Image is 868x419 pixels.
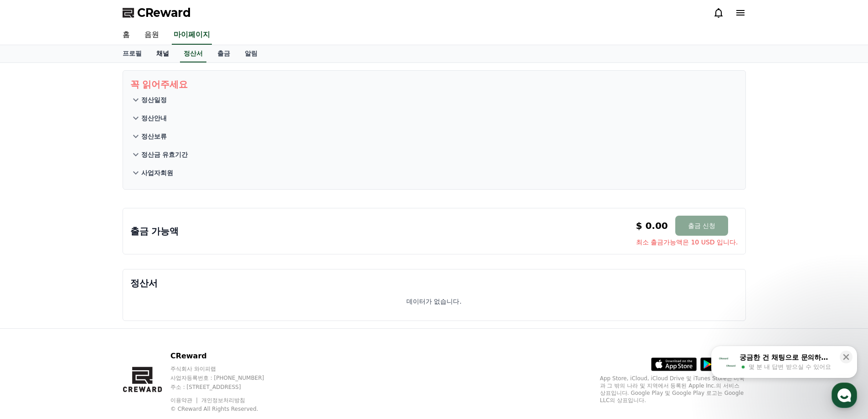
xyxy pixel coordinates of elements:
[141,150,188,159] p: 정산금 유효기간
[115,26,137,45] a: 홈
[130,277,738,290] p: 정산서
[130,225,179,238] p: 출금 가능액
[170,374,282,382] p: 사업자등록번호 : [PHONE_NUMBER]
[141,168,173,177] p: 사업자회원
[141,303,152,310] span: 설정
[237,45,265,62] a: 알림
[3,289,60,312] a: 홈
[137,26,166,45] a: 음원
[636,238,738,247] span: 최소 출금가능액은 10 USD 입니다.
[137,5,191,20] span: CReward
[130,109,738,127] button: 정산안내
[149,45,176,62] a: 채널
[60,289,118,312] a: 대화
[115,45,149,62] a: 프로필
[636,219,668,232] p: $ 0.00
[83,303,94,310] span: 대화
[118,289,175,312] a: 설정
[600,375,746,404] p: App Store, iCloud, iCloud Drive 및 iTunes Store는 미국과 그 밖의 나라 및 지역에서 등록된 Apple Inc.의 서비스 상표입니다. Goo...
[170,365,282,372] p: 주식회사 와이피랩
[675,216,728,236] button: 출금 신청
[170,405,282,413] p: © CReward All Rights Reserved.
[210,45,237,62] a: 출금
[130,145,738,164] button: 정산금 유효기간
[201,397,245,403] a: 개인정보처리방침
[170,351,282,362] p: CReward
[130,164,738,182] button: 사업자회원
[406,297,462,306] p: 데이터가 없습니다.
[141,95,167,104] p: 정산일정
[29,303,34,310] span: 홈
[123,5,191,20] a: CReward
[180,45,206,62] a: 정산서
[141,114,167,123] p: 정산안내
[130,127,738,145] button: 정산보류
[170,397,199,403] a: 이용약관
[130,91,738,109] button: 정산일정
[130,78,738,91] p: 꼭 읽어주세요
[170,383,282,391] p: 주소 : [STREET_ADDRESS]
[172,26,212,45] a: 마이페이지
[141,132,167,141] p: 정산보류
